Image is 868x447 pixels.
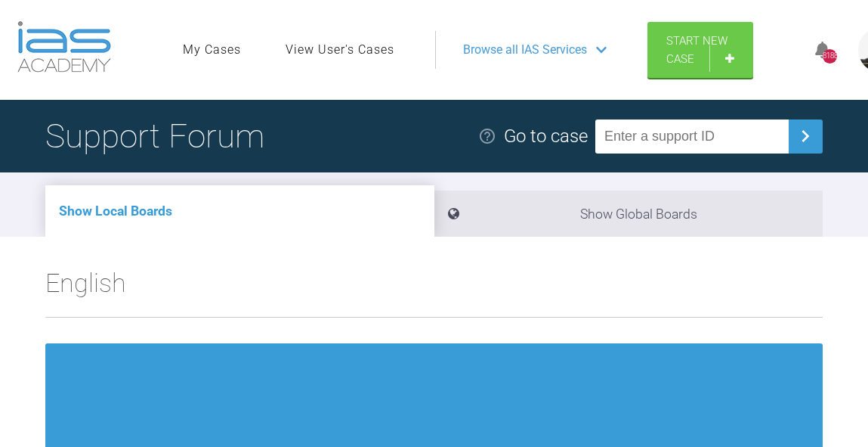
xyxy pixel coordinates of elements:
img: chevronRight.28bd32b0.svg [793,124,817,148]
li: Show Local Boards [45,185,434,237]
a: View User's Cases [286,40,394,60]
a: My Cases [183,40,241,60]
span: Start New Case [666,34,727,66]
img: logo-light.3e3ef733.png [17,21,111,73]
a: Start New Case [647,22,753,78]
img: help.e70b9f3d.svg [478,127,496,145]
input: Enter a support ID [595,120,789,154]
div: Go to case [504,122,588,151]
h2: English [45,262,823,317]
span: Browse all IAS Services [463,40,587,60]
div: 8188 [823,49,837,64]
h1: Support Forum [45,110,264,163]
li: Show Global Boards [434,191,823,237]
